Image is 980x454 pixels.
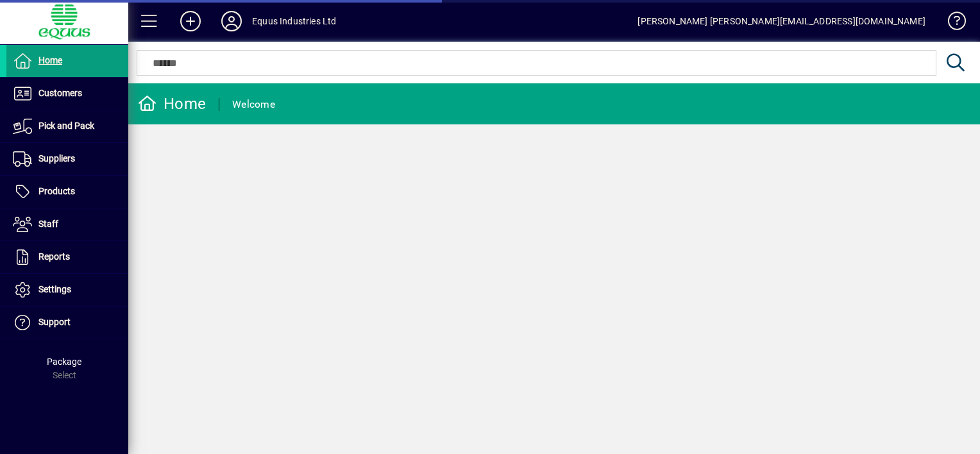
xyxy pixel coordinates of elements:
[38,219,58,229] span: Staff
[6,208,128,240] a: Staff
[38,153,75,164] span: Suppliers
[38,251,70,262] span: Reports
[138,94,206,114] div: Home
[938,3,964,44] a: Knowledge Base
[211,10,252,33] button: Profile
[170,10,211,33] button: Add
[38,121,94,131] span: Pick and Pack
[38,186,75,196] span: Products
[38,55,62,65] span: Home
[38,88,82,98] span: Customers
[232,94,275,115] div: Welcome
[6,78,128,110] a: Customers
[6,241,128,273] a: Reports
[6,143,128,175] a: Suppliers
[252,11,337,31] div: Equus Industries Ltd
[6,274,128,306] a: Settings
[6,307,128,339] a: Support
[47,357,81,367] span: Package
[6,176,128,208] a: Products
[638,11,925,31] div: [PERSON_NAME] [PERSON_NAME][EMAIL_ADDRESS][DOMAIN_NAME]
[38,284,71,294] span: Settings
[6,110,128,142] a: Pick and Pack
[38,317,71,327] span: Support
